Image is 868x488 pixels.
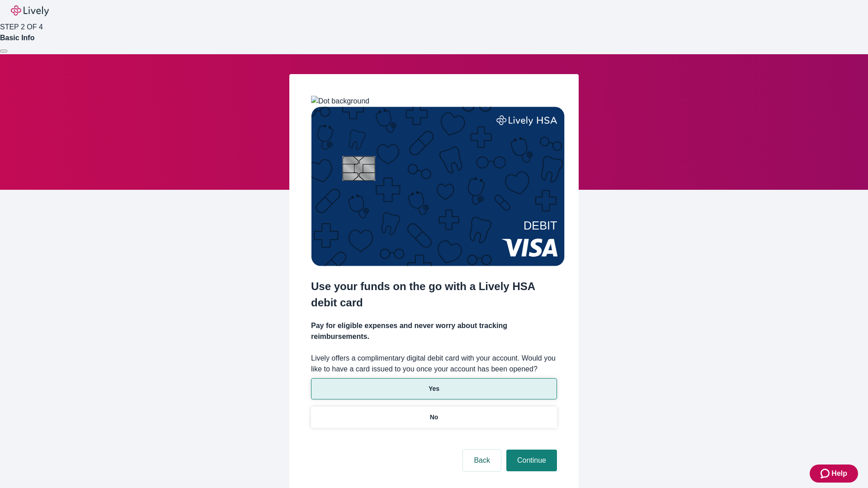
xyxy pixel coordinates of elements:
[430,413,439,422] p: No
[831,468,847,479] span: Help
[311,378,557,399] button: Yes
[311,320,557,342] h4: Pay for eligible expenses and never worry about tracking reimbursements.
[311,107,565,266] img: Debit card
[311,353,557,375] label: Lively offers a complimentary digital debit card with your account. Would you like to have a card...
[311,278,557,311] h2: Use your funds on the go with a Lively HSA debit card
[463,450,501,471] button: Back
[506,450,557,471] button: Continue
[11,5,49,16] img: Lively
[429,384,439,394] p: Yes
[821,468,831,479] svg: Zendesk support icon
[311,96,369,107] img: Dot background
[810,465,858,483] button: Zendesk support iconHelp
[311,407,557,428] button: No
